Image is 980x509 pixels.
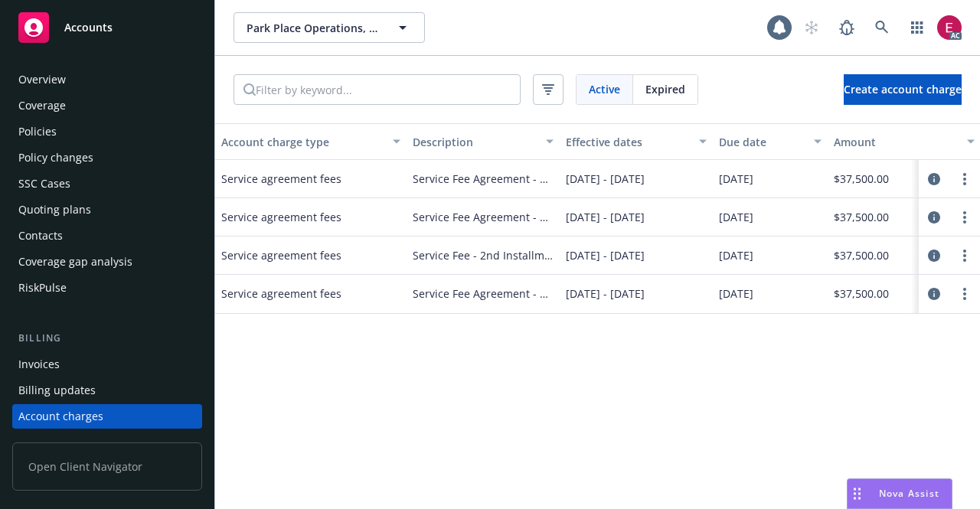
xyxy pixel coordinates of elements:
span: Expired [645,81,685,97]
input: Filter by keyword... [256,75,520,104]
div: Billing updates [18,378,96,403]
a: circleInformation [925,208,943,227]
span: Service Fee Agreement - 1st Installment [413,171,554,187]
button: Create account charge [844,74,962,105]
span: $37,500.00 [834,171,889,187]
a: Billing updates [12,378,202,403]
a: circleInformation [925,246,943,265]
div: Overview [18,67,66,92]
a: Invoices [12,352,202,377]
button: Effective dates [560,123,713,160]
a: Report a Bug [831,12,862,43]
span: [DATE] - [DATE] [566,171,645,187]
div: Effective dates [566,134,690,150]
span: [DATE] [719,171,753,187]
span: Active [589,81,620,97]
div: Account charges [18,404,103,429]
span: [DATE] [719,247,753,263]
span: Service agreement fees [221,171,341,187]
span: [DATE] [719,285,753,302]
div: Policy changes [18,145,93,170]
span: Nova Assist [879,487,939,500]
a: circleInformation [925,170,943,188]
div: Description [413,134,537,150]
div: RiskPulse [18,276,67,300]
a: Accounts [12,6,202,49]
a: RiskPulse [12,276,202,300]
div: Amount [834,134,958,150]
a: Search [867,12,897,43]
span: Open Client Navigator [12,442,202,491]
div: Coverage gap analysis [18,250,132,274]
span: [DATE] - [DATE] [566,285,645,302]
a: Switch app [902,12,933,43]
div: Quoting plans [18,197,91,222]
div: SSC Cases [18,171,70,196]
a: Start snowing [796,12,827,43]
span: Service agreement fees [221,247,341,263]
span: [DATE] [719,209,753,225]
a: Quoting plans [12,197,202,222]
a: Account charges [12,404,202,429]
a: Coverage gap analysis [12,250,202,274]
span: $37,500.00 [834,209,889,225]
a: more [955,285,974,303]
button: Description [407,123,560,160]
span: Park Place Operations, Inc. [247,20,379,36]
a: Policy changes [12,145,202,170]
a: SSC Cases [12,171,202,196]
span: Accounts [64,21,113,34]
a: more [955,246,974,265]
a: Policies [12,119,202,144]
a: circleInformation [925,285,943,303]
div: Account charge type [221,134,384,150]
div: Coverage [18,93,66,118]
a: Coverage [12,93,202,118]
span: Service agreement fees [221,285,341,302]
div: Due date [719,134,805,150]
button: Due date [713,123,828,160]
button: Account charge type [215,123,407,160]
svg: Search [243,83,256,96]
span: [DATE] - [DATE] [566,209,645,225]
a: more [955,170,974,188]
div: Billing [12,331,202,346]
span: Service Fee Agreement - 2nd Installment [413,209,554,225]
span: Service agreement fees [221,209,341,225]
span: [DATE] - [DATE] [566,247,645,263]
img: photo [937,15,962,40]
a: more [955,208,974,227]
button: Nova Assist [847,478,952,509]
a: Contacts [12,224,202,248]
span: Create account charge [844,82,962,96]
a: Overview [12,67,202,92]
div: Contacts [18,224,63,248]
button: Park Place Operations, Inc. [234,12,425,43]
span: Service Fee Agreement - 3rd Installment [413,285,554,302]
span: Service Fee - 2nd Installment [413,247,554,263]
div: Drag to move [848,479,867,508]
span: $37,500.00 [834,285,889,302]
div: Invoices [18,352,60,377]
div: Policies [18,119,57,144]
span: $37,500.00 [834,247,889,263]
